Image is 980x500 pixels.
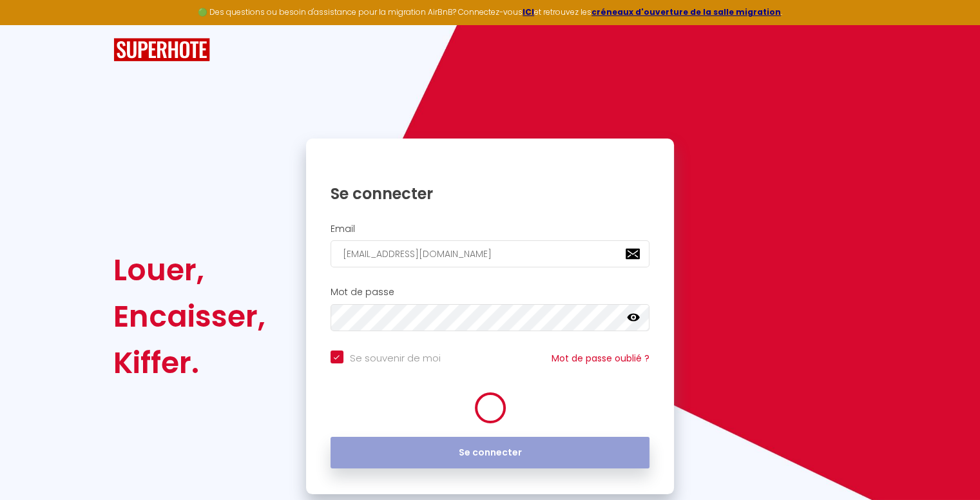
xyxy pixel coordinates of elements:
[113,247,265,293] div: Louer,
[331,240,650,267] input: Ton Email
[331,224,650,235] h2: Email
[10,5,49,44] button: Ouvrir le widget de chat LiveChat
[523,6,534,17] a: ICI
[113,38,210,62] img: SuperHote logo
[331,287,650,298] h2: Mot de passe
[331,437,650,469] button: Se connecter
[552,352,649,365] a: Mot de passe oublié ?
[113,340,265,386] div: Kiffer.
[331,184,650,204] h1: Se connecter
[113,293,265,340] div: Encaisser,
[591,6,781,17] a: créneaux d'ouverture de la salle migration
